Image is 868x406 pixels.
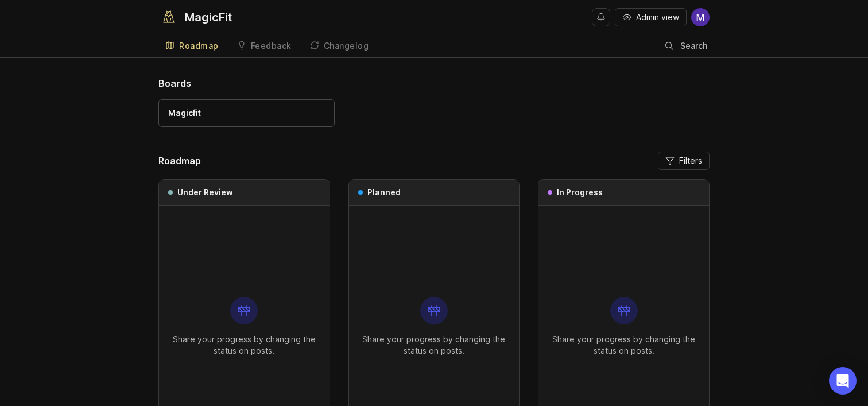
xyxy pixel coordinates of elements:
[358,334,510,357] p: Share your progress by changing the status on posts.
[592,8,610,26] button: Notifications
[548,334,700,357] p: Share your progress by changing the status on posts.
[158,154,201,168] h2: Roadmap
[179,42,219,50] div: Roadmap
[185,11,232,23] div: MagicFit
[658,152,710,170] button: Filters
[367,187,401,198] h3: Planned
[303,34,376,58] a: Changelog
[324,42,369,50] div: Changelog
[829,367,857,395] div: Open Intercom Messenger
[158,7,179,28] img: MagicFit logo
[158,99,335,127] a: Magicfit
[636,11,679,23] span: Admin view
[615,8,687,26] button: Admin view
[168,107,201,119] div: Magicfit
[679,155,702,167] span: Filters
[158,34,226,58] a: Roadmap
[177,187,233,198] h3: Under Review
[158,76,710,90] h1: Boards
[168,334,320,357] p: Share your progress by changing the status on posts.
[557,187,603,198] h3: In Progress
[691,8,710,26] img: Mohamed Rafi
[230,34,299,58] a: Feedback
[251,42,292,50] div: Feedback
